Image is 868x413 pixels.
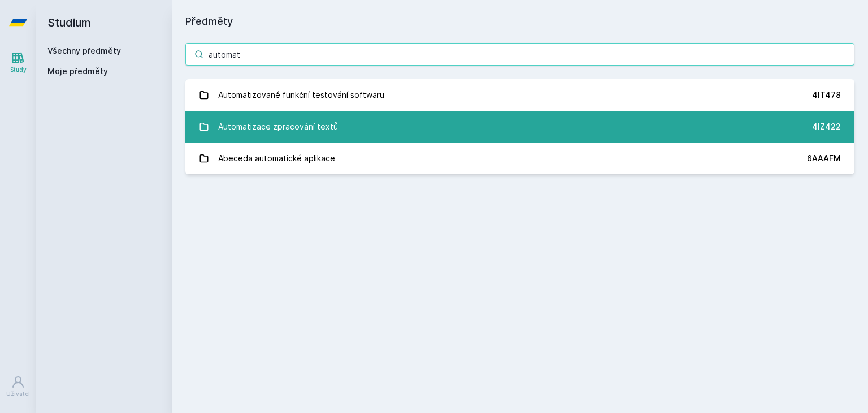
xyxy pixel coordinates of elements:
div: Study [10,66,27,74]
a: Study [2,45,34,80]
div: Uživatel [6,390,30,398]
div: 4IZ422 [812,121,841,132]
div: 6AAAFM [807,153,841,164]
a: Abeceda automatické aplikace 6AAAFM [185,143,854,174]
span: Moje předměty [47,66,108,77]
input: Název nebo ident předmětu… [185,43,854,66]
h1: Předměty [185,14,854,29]
div: Automatizované funkční testování softwaru [218,84,384,106]
div: Automatizace zpracování textů [218,115,338,138]
a: Automatizované funkční testování softwaru 4IT478 [185,79,854,111]
a: Automatizace zpracování textů 4IZ422 [185,111,854,143]
div: Abeceda automatické aplikace [218,147,335,170]
a: Uživatel [2,369,34,404]
a: Všechny předměty [47,46,121,55]
div: 4IT478 [812,89,841,101]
